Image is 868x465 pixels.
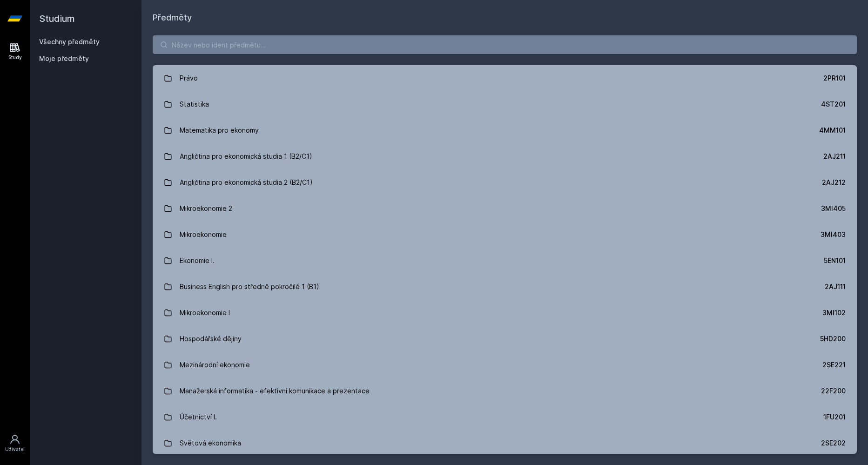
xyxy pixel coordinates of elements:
a: Všechny předměty [39,38,100,46]
div: 2AJ211 [823,152,846,161]
a: Angličtina pro ekonomická studia 1 (B2/C1) 2AJ211 [153,143,857,169]
div: Mikroekonomie 2 [180,199,232,218]
div: 3MI403 [821,230,846,239]
div: 2SE221 [822,360,846,370]
div: Ekonomie I. [180,251,215,270]
span: Moje předměty [39,54,89,63]
div: Mikroekonomie I [180,303,230,322]
div: Business English pro středně pokročilé 1 (B1) [180,277,319,296]
div: 4MM101 [819,126,846,135]
div: 22F200 [821,386,846,396]
a: Mikroekonomie I 3MI102 [153,300,857,326]
div: 2AJ212 [822,178,846,187]
input: Název nebo ident předmětu… [153,35,857,54]
a: Mezinárodní ekonomie 2SE221 [153,352,857,378]
div: Mezinárodní ekonomie [180,356,250,374]
div: 2PR101 [823,74,846,83]
div: Manažerská informatika - efektivní komunikace a prezentace [180,382,370,400]
a: Matematika pro ekonomy 4MM101 [153,117,857,143]
div: 1FU201 [823,412,846,422]
div: Hospodářské dějiny [180,330,242,348]
a: Mikroekonomie 3MI403 [153,222,857,248]
div: Angličtina pro ekonomická studia 1 (B2/C1) [180,147,312,166]
div: 5HD200 [820,334,846,344]
div: Angličtina pro ekonomická studia 2 (B2/C1) [180,173,313,192]
h1: Předměty [153,11,857,24]
div: Mikroekonomie [180,225,227,244]
a: Ekonomie I. 5EN101 [153,248,857,274]
div: 2AJ111 [825,282,846,291]
div: Study [8,54,22,61]
div: 3MI405 [821,204,846,213]
a: Účetnictví I. 1FU201 [153,404,857,430]
div: Statistika [180,95,209,114]
div: 4ST201 [821,100,846,109]
div: Účetnictví I. [180,408,217,426]
a: Manažerská informatika - efektivní komunikace a prezentace 22F200 [153,378,857,404]
div: 2SE202 [821,438,846,448]
div: Matematika pro ekonomy [180,121,259,140]
div: Světová ekonomika [180,434,241,452]
a: Statistika 4ST201 [153,91,857,117]
a: Hospodářské dějiny 5HD200 [153,326,857,352]
a: Právo 2PR101 [153,65,857,91]
a: Uživatel [2,429,28,458]
div: 5EN101 [824,256,846,265]
div: 3MI102 [822,308,846,317]
a: Světová ekonomika 2SE202 [153,430,857,456]
a: Mikroekonomie 2 3MI405 [153,195,857,222]
div: Právo [180,69,198,88]
a: Angličtina pro ekonomická studia 2 (B2/C1) 2AJ212 [153,169,857,195]
a: Study [2,37,28,66]
div: Uživatel [5,446,25,453]
a: Business English pro středně pokročilé 1 (B1) 2AJ111 [153,274,857,300]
